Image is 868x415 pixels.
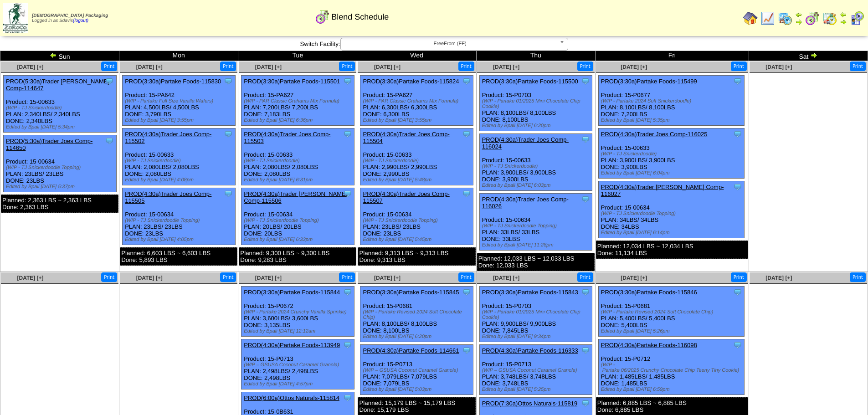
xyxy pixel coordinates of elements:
a: [DATE] [+] [765,275,792,281]
a: [DATE] [+] [136,275,163,281]
span: [DATE] [+] [374,64,401,70]
div: (WIP - PAR Classic Grahams Mix Formula) [244,98,354,104]
img: calendarblend.gif [315,10,330,24]
div: Product: 15-PA627 PLAN: 7,200LBS / 7,200LBS DONE: 7,183LBS [241,76,354,126]
span: [DATE] [+] [374,275,401,281]
img: arrowright.gif [840,18,847,26]
a: PROD(7:30a)Ottos Naturals-115819 [482,400,578,407]
div: Product: 15-P0677 PLAN: 8,100LBS / 8,100LBS DONE: 7,200LBS [598,76,745,126]
img: Tooltip [224,129,233,138]
div: Product: 15-P0681 PLAN: 5,400LBS / 5,400LBS DONE: 5,400LBS [598,287,745,337]
div: Product: 15-P0712 PLAN: 1,485LBS / 1,485LBS DONE: 1,485LBS [598,339,745,395]
div: Planned: 6,603 LBS ~ 6,603 LBS Done: 5,893 LBS [120,247,237,266]
div: (WIP – GSUSA Coconut Caramel Granola) [363,368,473,373]
span: [DATE] [+] [493,275,519,281]
a: PROD(4:30a)Trader Joes Comp-116026 [482,196,569,210]
button: Print [731,61,747,71]
img: Tooltip [462,129,471,138]
div: Product: 15-00633 PLAN: 3,900LBS / 3,900LBS DONE: 3,900LBS [598,128,745,179]
button: Print [101,272,117,282]
span: Blend Schedule [331,12,389,22]
img: arrowleft.gif [795,11,802,18]
div: (WIP - Partake Revised 2024 Soft Chocolate Chip) [601,309,745,315]
img: Tooltip [224,77,233,86]
span: [DATE] [+] [493,64,519,70]
div: Planned: 9,300 LBS ~ 9,300 LBS Done: 9,283 LBS [239,247,356,266]
div: Edited by Bpali [DATE] 6:20pm [482,123,592,128]
div: Product: 15-P0713 PLAN: 2,498LBS / 2,498LBS DONE: 2,498LBS [241,339,354,389]
img: Tooltip [581,399,590,408]
div: Edited by Bpali [DATE] 4:57pm [244,381,354,387]
a: PROD(3:30a)Partake Foods-115499 [601,78,697,85]
div: Edited by Bpali [DATE] 5:45pm [363,237,473,242]
a: [DATE] [+] [255,64,282,70]
div: Edited by Bpali [DATE] 5:37pm [6,184,116,190]
div: (WIP - Partake 01/2025 Mini Chocolate Chip Cookie) [482,309,592,320]
div: Edited by Bpali [DATE] 3:55pm [363,118,473,123]
div: (WIP - TJ Snickerdoodle Topping) [244,218,354,223]
img: Tooltip [733,287,742,297]
img: arrowleft.gif [50,51,57,59]
button: Print [101,61,117,71]
a: PROD(4:30a)Partake Foods-114661 [363,347,459,354]
div: Planned: 12,033 LBS ~ 12,033 LBS Done: 12,033 LBS [477,253,595,271]
div: Product: 15-P0681 PLAN: 8,100LBS / 8,100LBS DONE: 8,100LBS [360,287,473,342]
a: PROD(5:30a)Trader Joes Comp-114650 [6,138,92,151]
div: Product: 15-P0713 PLAN: 3,748LBS / 3,748LBS DONE: 3,748LBS [479,345,592,395]
div: Edited by Bpali [DATE] 5:48pm [363,177,473,183]
button: Print [220,61,236,71]
a: [DATE] [+] [765,64,792,70]
button: Print [850,61,866,71]
div: (WIP - TJ Snickerdoodle) [125,158,235,164]
div: Edited by Bpali [DATE] 4:08pm [125,177,235,183]
button: Print [850,272,866,282]
div: Product: 15-00633 PLAN: 2,990LBS / 2,990LBS DONE: 2,990LBS [360,128,473,185]
div: (WIP - Partake 2024 Soft Snickerdoodle) [601,98,745,104]
div: Product: 15-00633 PLAN: 3,900LBS / 3,900LBS DONE: 3,900LBS [479,134,592,191]
button: Print [577,272,593,282]
img: Tooltip [462,189,471,198]
div: (WIP - PAR Classic Grahams Mix Formula) [363,98,473,104]
img: Tooltip [581,287,590,297]
div: (WIP - Partake 2024 Crunchy Vanilla Sprinkle) [244,309,354,315]
div: Edited by Bpali [DATE] 5:03pm [363,387,473,392]
button: Print [458,61,474,71]
div: Edited by Bpali [DATE] 5:34pm [6,124,116,130]
img: Tooltip [343,393,352,402]
a: PROD(4:30a)Trader Joes Comp-115502 [125,131,211,144]
img: Tooltip [462,346,471,355]
img: Tooltip [105,136,114,145]
a: PROD(3:30a)Partake Foods-115824 [363,78,459,85]
span: FreeFrom (FF) [344,38,556,49]
td: Wed [357,51,476,61]
div: (WIP - TJ Snickerdoodle) [363,158,473,164]
span: [DEMOGRAPHIC_DATA] Packaging [32,13,108,18]
a: PROD(4:30a)Partake Foods-113949 [244,342,340,348]
img: Tooltip [343,340,352,349]
div: Product: 15-00634 PLAN: 23LBS / 23LBS DONE: 23LBS [4,135,117,192]
div: Edited by Bpali [DATE] 6:14pm [601,230,745,236]
div: Planned: 12,034 LBS ~ 12,034 LBS Done: 11,134 LBS [596,241,748,259]
div: Edited by Bpali [DATE] 3:55pm [125,118,235,123]
div: Edited by Bpali [DATE] 5:25pm [482,387,592,392]
td: Fri [595,51,749,61]
div: (WIP - TJ Snickerdoodle Topping) [125,218,235,223]
a: [DATE] [+] [17,275,43,281]
a: PROD(3:30a)Partake Foods-115843 [482,289,578,296]
a: PROD(4:30a)Trader [PERSON_NAME] Comp-116027 [601,184,724,197]
a: PROD(4:30a)Partake Foods-116333 [482,347,578,354]
button: Print [220,272,236,282]
img: home.gif [743,11,758,26]
img: calendarcustomer.gif [850,11,864,26]
div: Edited by Bpali [DATE] 6:36pm [244,118,354,123]
a: PROD(3:30a)Partake Foods-115844 [244,289,340,296]
div: Edited by Bpali [DATE] 6:33pm [244,237,354,242]
img: Tooltip [733,182,742,191]
img: Tooltip [733,340,742,349]
a: PROD(3:30a)Partake Foods-115830 [125,78,221,85]
img: Tooltip [581,346,590,355]
img: Tooltip [343,287,352,297]
td: Thu [476,51,595,61]
button: Print [458,272,474,282]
